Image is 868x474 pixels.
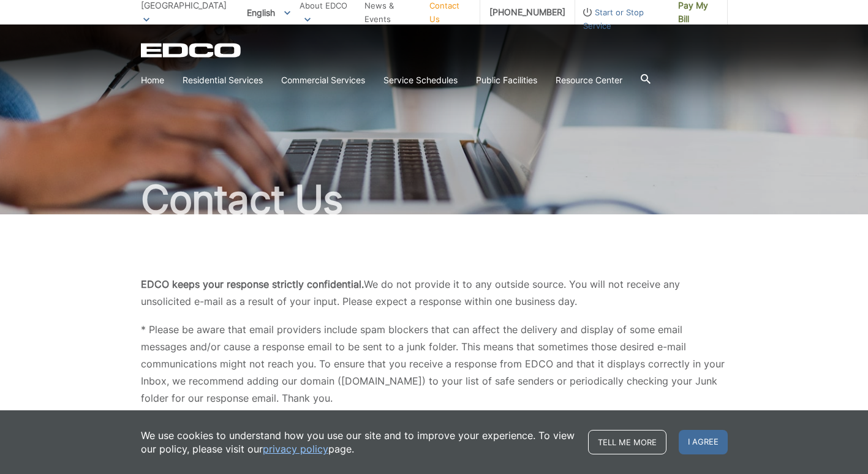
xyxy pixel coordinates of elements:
p: * Please be aware that email providers include spam blockers that can affect the delivery and dis... [141,321,728,407]
a: Tell me more [588,430,666,454]
a: EDCD logo. Return to the homepage. [141,43,243,58]
span: I agree [679,430,728,454]
a: Residential Services [183,73,263,87]
b: EDCO keeps your response strictly confidential. [141,278,364,290]
span: English [238,2,300,23]
a: Resource Center [556,73,622,87]
a: Public Facilities [476,73,537,87]
h1: Contact Us [141,180,728,219]
a: privacy policy [263,442,328,456]
a: Commercial Services [281,73,365,87]
a: Home [141,73,164,87]
p: We do not provide it to any outside source. You will not receive any unsolicited e-mail as a resu... [141,276,728,310]
a: Service Schedules [383,73,458,87]
p: We use cookies to understand how you use our site and to improve your experience. To view our pol... [141,429,576,456]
